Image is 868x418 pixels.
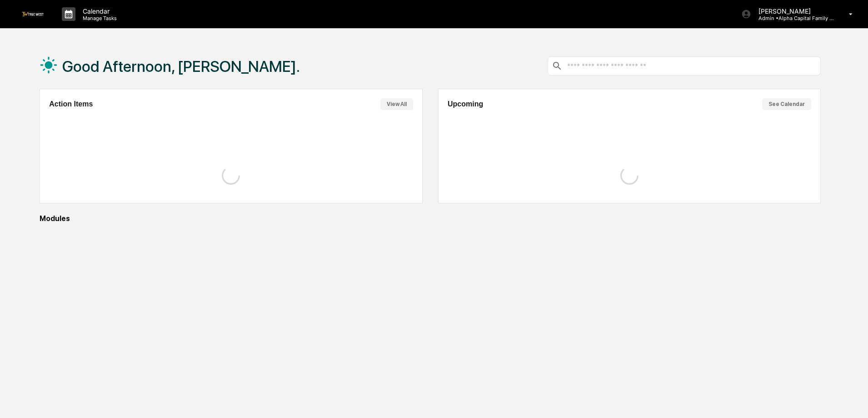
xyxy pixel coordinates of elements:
img: logo [22,12,44,16]
p: Admin • Alpha Capital Family Office [751,15,836,21]
h2: Action Items [49,100,93,108]
p: [PERSON_NAME] [751,7,836,15]
p: Calendar [75,7,121,15]
div: Modules [40,214,821,223]
button: See Calendar [762,98,811,110]
h2: Upcoming [448,100,483,108]
h1: Good Afternoon, [PERSON_NAME]. [62,57,300,76]
p: Manage Tasks [75,15,121,21]
button: View All [380,98,413,110]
